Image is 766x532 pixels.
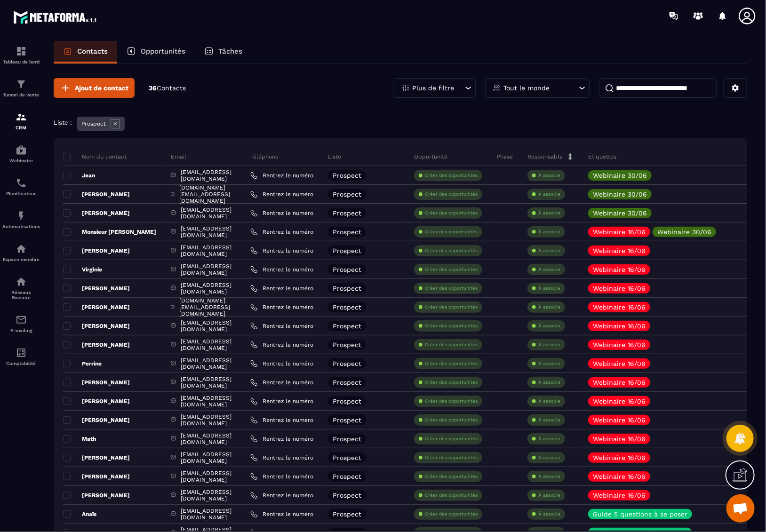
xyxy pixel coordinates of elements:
p: Tableau de bord [2,59,40,64]
p: Créer des opportunités [425,436,478,442]
p: Prospect [81,120,106,127]
img: scheduler [16,177,27,189]
p: Jean [63,172,95,179]
p: Créer des opportunités [425,266,478,273]
p: Comptabilité [2,361,40,366]
p: Opportunité [414,153,447,160]
a: Opportunités [117,41,195,64]
p: [PERSON_NAME] [63,303,130,311]
a: social-networksocial-networkRéseaux Sociaux [2,269,40,307]
img: automations [16,144,27,156]
p: Prospect [333,398,361,405]
a: Tâches [195,41,252,64]
p: Webinaire 16/06 [593,304,646,310]
p: À associe [538,210,560,216]
a: emailemailE-mailing [2,307,40,340]
p: Plus de filtre [412,85,454,91]
p: Webinaire 16/06 [593,436,646,442]
p: Créer des opportunités [425,172,478,179]
p: [PERSON_NAME] [63,416,130,424]
p: Téléphone [250,153,279,160]
p: Créer des opportunités [425,229,478,235]
p: Créer des opportunités [425,473,478,480]
p: [PERSON_NAME] [63,473,130,480]
p: Espace membre [2,257,40,262]
p: [PERSON_NAME] [63,397,130,405]
p: À associe [538,436,560,442]
p: Planificateur [2,191,40,196]
p: À associe [538,379,560,386]
p: Webinaire 16/06 [593,398,646,405]
p: [PERSON_NAME] [63,492,130,499]
p: Monsieur [PERSON_NAME] [63,228,156,236]
p: À associe [538,247,560,254]
p: Email [171,153,186,160]
p: [PERSON_NAME] [63,209,130,217]
a: automationsautomationsWebinaire [2,137,40,170]
p: Créer des opportunités [425,323,478,329]
p: Créer des opportunités [425,191,478,198]
p: À associe [538,229,560,235]
p: [PERSON_NAME] [63,247,130,254]
img: social-network [16,276,27,287]
p: 36 [149,84,186,93]
p: Responsable [527,153,563,160]
p: Créer des opportunités [425,398,478,405]
p: Créer des opportunités [425,341,478,348]
p: Étiquettes [588,153,616,160]
p: Webinaire 16/06 [593,266,646,273]
p: Prospect [333,304,361,310]
p: Webinaire 16/06 [593,323,646,329]
p: Tunnel de vente [2,92,40,97]
a: formationformationTableau de bord [2,39,40,71]
p: À associe [538,304,560,310]
p: Perrine [63,360,102,367]
p: À associe [538,191,560,198]
a: formationformationCRM [2,104,40,137]
p: Créer des opportunités [425,210,478,216]
p: Créer des opportunités [425,360,478,367]
p: À associe [538,285,560,292]
p: Webinaire 16/06 [593,341,646,348]
p: Prospect [333,191,361,198]
p: Guide 5 questions à se poser [593,511,687,517]
p: Prospect [333,417,361,423]
img: accountant [16,347,27,358]
img: formation [16,46,27,57]
a: automationsautomationsAutomatisations [2,203,40,236]
p: Prospect [333,285,361,292]
p: Webinaire 16/06 [593,417,646,423]
p: Webinaire 16/06 [593,247,646,254]
p: Webinaire 16/06 [593,229,646,235]
p: Contacts [77,47,108,56]
p: Math [63,435,96,443]
p: À associe [538,417,560,423]
img: automations [16,210,27,222]
p: Anaïs [63,510,96,518]
p: Webinaire 16/06 [593,285,646,292]
p: Phase [497,153,513,160]
p: [PERSON_NAME] [63,191,130,198]
p: Créer des opportunités [425,379,478,386]
p: Nom du contact [63,153,127,160]
img: logo [13,8,98,25]
p: Prospect [333,172,361,179]
img: formation [16,111,27,123]
p: Prospect [333,473,361,480]
p: Tâches [218,47,242,56]
p: Créer des opportunités [425,247,478,254]
p: À associe [538,492,560,499]
p: Prospect [333,454,361,461]
p: [PERSON_NAME] [63,379,130,386]
p: Prospect [333,379,361,386]
p: À associe [538,341,560,348]
button: Ajout de contact [54,78,135,98]
p: Prospect [333,511,361,517]
p: Créer des opportunités [425,285,478,292]
a: Contacts [54,41,117,64]
p: Prospect [333,492,361,499]
p: Liste : [54,119,72,126]
p: [PERSON_NAME] [63,322,130,330]
p: Webinaire 16/06 [593,379,646,386]
p: Prospect [333,360,361,367]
